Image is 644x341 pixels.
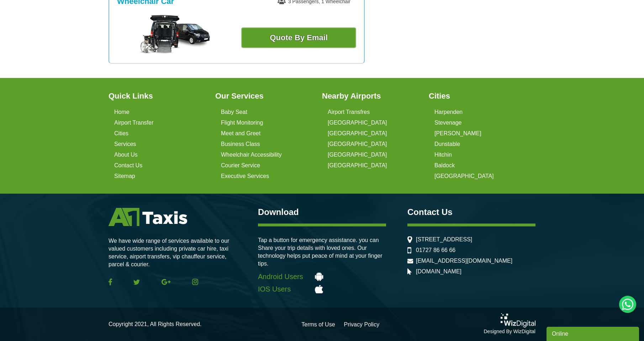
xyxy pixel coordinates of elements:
a: Home [114,109,130,115]
a: Quote By Email [241,27,356,48]
p: Copyright 2021, All Rights Reserved. [109,320,201,328]
img: Facebook [109,278,112,285]
li: [STREET_ADDRESS] [407,236,535,243]
a: [GEOGRAPHIC_DATA] [328,152,387,158]
img: Instagram [192,279,198,285]
a: [GEOGRAPHIC_DATA] [328,130,387,137]
a: About Us [114,152,138,158]
a: Stevenage [434,120,462,126]
a: Harpenden [434,109,463,115]
a: Courier Service [221,162,260,169]
a: Contact Us [114,162,142,169]
a: Airport Transfres [328,109,370,115]
a: [GEOGRAPHIC_DATA] [328,162,387,169]
a: [EMAIL_ADDRESS][DOMAIN_NAME] [416,258,512,264]
a: Airport Transfer [114,120,153,126]
a: [GEOGRAPHIC_DATA] [434,173,494,179]
a: [GEOGRAPHIC_DATA] [328,120,387,126]
a: Sitemap [114,173,135,179]
a: Wheelchair Accessibility [221,152,282,158]
p: Tap a button for emergency assistance. you can Share your trip details with loved ones. Our techn... [258,236,386,268]
a: Android Users [258,273,386,281]
img: A1 Taxis St Albans [109,208,187,226]
h3: Our Services [215,92,313,100]
a: Cities [114,130,128,137]
h3: Download [258,208,386,216]
a: 01727 86 66 66 [416,247,455,253]
p: We have wide range of services available to our valued customers including private car hire, taxi... [109,237,237,268]
h3: Contact Us [407,208,535,216]
iframe: chat widget [547,325,640,341]
a: Meet and Greet [221,130,260,137]
a: IOS Users [258,285,386,293]
a: Flight Monitoring [221,120,263,126]
h3: Quick Links [109,92,207,100]
a: Baby Seat [221,109,247,115]
a: [DOMAIN_NAME] [416,268,461,275]
p: Designed By WizDigital [484,327,535,335]
a: Terms of Use [301,322,335,327]
a: Dunstable [434,141,460,147]
a: Baldock [434,162,455,169]
h3: Cities [429,92,527,100]
img: Wheelchair Car [139,15,210,54]
img: Google Plus [162,279,171,285]
a: Privacy Policy [344,322,380,327]
a: Services [114,141,136,147]
a: [PERSON_NAME] [434,130,481,137]
a: Hitchin [434,152,452,158]
img: Twitter [133,279,140,285]
a: Business Class [221,141,260,147]
a: [GEOGRAPHIC_DATA] [328,141,387,147]
img: Wiz Digital [501,313,535,327]
h3: Nearby Airports [322,92,420,100]
a: Executive Services [221,173,269,179]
